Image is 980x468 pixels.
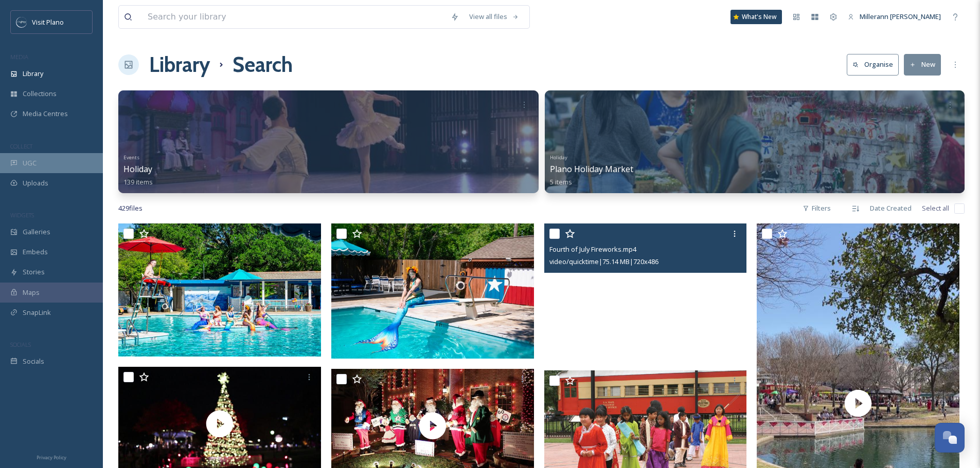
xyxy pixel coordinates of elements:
a: HolidayPlano Holiday Market5 items [550,152,633,186]
button: New [904,54,941,75]
span: Privacy Policy [37,454,66,461]
span: 139 items [123,177,153,186]
span: Events [123,154,139,161]
span: Embeds [23,247,48,257]
a: Millerann [PERSON_NAME] [843,7,946,27]
h1: Search [233,49,293,80]
span: Galleries [23,227,50,237]
a: Privacy Policy [37,451,66,463]
span: Collections [23,89,57,99]
span: Maps [23,288,40,297]
img: The Texas Pool (3).jpg [118,223,321,357]
span: COLLECT [10,142,32,150]
span: Holiday [123,163,152,175]
span: Library [23,69,43,79]
span: Uploads [23,178,48,188]
span: Media Centres [23,109,68,119]
span: Select all [922,203,949,213]
span: video/quicktime | 75.14 MB | 720 x 486 [549,257,658,266]
span: UGC [23,158,37,168]
span: Socials [23,357,44,366]
span: Stories [23,267,45,277]
span: 5 items [550,177,572,186]
a: What's New [730,10,782,24]
span: SOCIALS [10,341,31,348]
span: Visit Plano [32,17,64,27]
span: WIDGETS [10,211,34,219]
img: images.jpeg [16,17,27,27]
span: Plano Holiday Market [550,163,633,175]
img: The Texas Pool (1).jpg [331,223,534,359]
button: Open Chat [935,423,965,453]
span: SnapLink [23,308,51,317]
span: 429 file s [118,203,142,213]
button: Organise [847,54,899,75]
a: View all files [464,7,524,27]
span: Millerann [PERSON_NAME] [860,12,941,21]
div: Date Created [865,198,917,218]
span: Fourth of July Fireworks.mp4 [549,245,636,254]
a: EventsHoliday139 items [123,152,153,186]
video: Fourth of July Fireworks.mp4 [544,223,747,360]
span: Holiday [550,154,567,161]
span: MEDIA [10,53,28,61]
input: Search your library [142,6,446,28]
div: Filters [797,198,836,218]
a: Library [149,49,210,80]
